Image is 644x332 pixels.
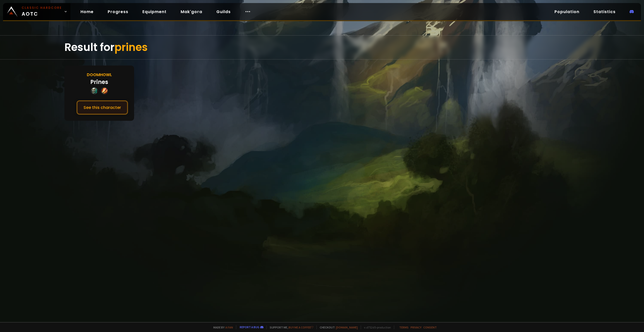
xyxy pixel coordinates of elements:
[289,325,313,329] a: Buy me a coffee
[361,325,391,329] span: v. d752d5 - production
[336,325,358,329] a: [DOMAIN_NAME]
[64,36,580,59] div: Result for
[550,7,583,17] a: Population
[3,3,70,20] a: Classic HardcoreAOTC
[114,40,148,55] span: prines
[138,7,171,17] a: Equipment
[76,100,128,115] button: See this character
[177,7,206,17] a: Mak'gora
[90,78,108,86] div: Prines
[423,325,437,329] a: Consent
[316,325,358,329] span: Checkout
[87,72,112,78] div: Doomhowl
[210,325,233,329] span: Made by
[240,325,259,329] a: Report a bug
[104,7,132,17] a: Progress
[589,7,620,17] a: Statistics
[212,7,235,17] a: Guilds
[266,325,313,329] span: Support me,
[76,7,98,17] a: Home
[399,325,409,329] a: Terms
[225,325,233,329] a: a fan
[22,6,62,18] span: AOTC
[411,325,421,329] a: Privacy
[22,6,62,10] small: Classic Hardcore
